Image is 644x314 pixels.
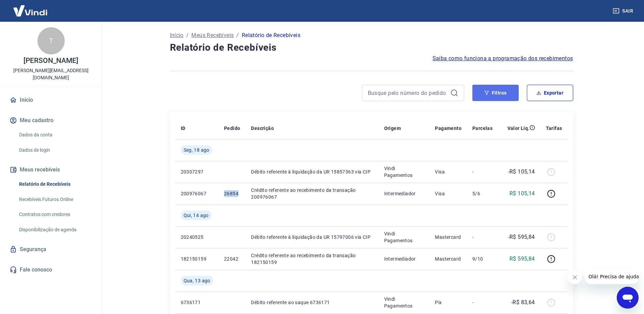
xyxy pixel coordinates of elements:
[16,177,94,191] a: Relatório de Recebíveis
[170,31,184,39] a: Início
[433,54,573,63] a: Saiba como funciona a programação dos recebimentos
[472,190,492,197] p: 5/6
[435,255,461,262] p: Mastercard
[507,125,530,132] p: Valor Líq.
[584,269,639,284] iframe: Mensagem da empresa
[181,190,213,197] p: 200976067
[16,128,94,142] a: Dados da conta
[546,125,562,132] p: Tarifas
[384,296,424,309] p: Vindi Pagamentos
[184,147,209,153] span: Seg, 18 ago
[224,255,240,262] p: 22042
[472,255,492,262] p: 9/10
[384,230,424,244] p: Vindi Pagamentos
[472,85,519,101] button: Filtros
[181,168,213,175] p: 20307297
[384,255,424,262] p: Intermediador
[16,208,94,221] a: Contratos com credores
[251,125,274,132] p: Descrição
[384,190,424,197] p: Intermediador
[368,88,447,98] input: Busque pelo número do pedido
[617,287,639,309] iframe: Botão para abrir a janela de mensagens
[435,299,461,306] p: Pix
[181,299,213,306] p: 6736171
[472,125,492,132] p: Parcelas
[435,168,461,175] p: Visa
[472,299,492,306] p: -
[611,5,636,17] button: Sair
[8,113,94,128] button: Meu cadastro
[8,0,52,21] img: Vindi
[568,270,582,284] iframe: Fechar mensagem
[242,31,300,39] p: Relatório de Recebíveis
[224,125,240,132] p: Pedido
[181,125,186,132] p: ID
[37,27,65,54] div: T
[4,5,57,10] span: Olá! Precisa de ajuda?
[23,57,78,64] p: [PERSON_NAME]
[5,67,96,81] p: [PERSON_NAME][EMAIL_ADDRESS][DOMAIN_NAME]
[435,190,461,197] p: Visa
[184,277,210,284] span: Qua, 13 ago
[511,298,535,307] p: -R$ 83,64
[435,125,461,132] p: Pagamento
[472,168,492,175] p: -
[527,85,573,101] button: Exportar
[384,165,424,179] p: Vindi Pagamentos
[251,234,373,241] p: Débito referente à liquidação da UR 15797006 via CIP
[508,233,535,241] p: -R$ 595,84
[16,223,94,237] a: Disponibilização de agenda
[251,187,373,200] p: Crédito referente ao recebimento da transação 200976067
[435,234,461,241] p: Mastercard
[508,168,535,176] p: -R$ 105,14
[191,31,234,39] a: Meus Recebíveis
[8,242,94,257] a: Segurança
[184,212,209,219] span: Qui, 14 ago
[236,31,239,39] p: /
[384,125,401,132] p: Origem
[181,255,213,262] p: 182150159
[8,162,94,177] button: Meus recebíveis
[251,168,373,175] p: Débito referente à liquidação da UR 15857363 via CIP
[16,143,94,157] a: Dados de login
[186,31,189,39] p: /
[8,262,94,277] a: Fale conosco
[170,41,573,54] h4: Relatório de Recebíveis
[8,93,94,108] a: Início
[181,234,213,241] p: 20240525
[251,252,373,266] p: Crédito referente ao recebimento da transação 182150159
[509,255,535,263] p: R$ 595,84
[509,189,535,198] p: R$ 105,14
[16,193,94,206] a: Recebíveis Futuros Online
[251,299,373,306] p: Débito referente ao saque 6736171
[224,190,240,197] p: 26854
[472,234,492,241] p: -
